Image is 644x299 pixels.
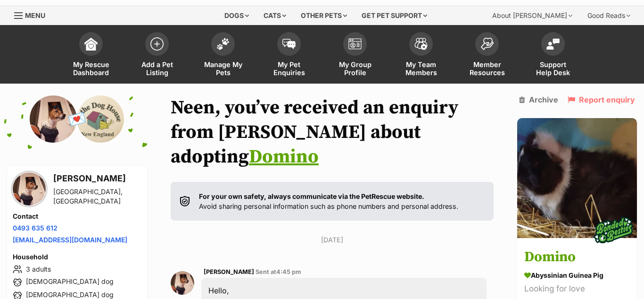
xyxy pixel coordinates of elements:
[150,37,164,51] img: add-pet-listing-icon-0afa8454b4691262ce3f59096e99ab1cd57d4a30225e0717b998d2c9b9846f56.svg
[13,172,46,205] img: Ruby Edwards profile pic
[256,27,322,84] a: My Pet Enquiries
[520,27,586,84] a: Support Help Desk
[171,95,494,169] h1: Neen, you’ve received an enquiry from [PERSON_NAME] about adopting
[524,271,630,281] div: Abyssinian Guinea Pig
[13,252,141,262] h4: Household
[218,6,256,25] div: Dogs
[70,60,112,77] span: My Rescue Dashboard
[58,27,124,84] a: My Rescue Dashboard
[524,283,630,296] div: Looking for love
[204,268,254,275] span: [PERSON_NAME]
[276,268,301,275] span: 4:45 pm
[568,95,635,104] a: Report enquiry
[13,264,141,275] li: 3 adults
[13,224,58,232] a: 0493 635 612
[190,27,256,84] a: Manage My Pets
[486,6,579,25] div: About [PERSON_NAME]
[454,27,520,84] a: Member Resources
[136,60,178,77] span: Add a Pet Listing
[53,172,141,185] h3: [PERSON_NAME]
[124,27,190,84] a: Add a Pet Listing
[13,236,127,244] a: [EMAIL_ADDRESS][DOMAIN_NAME]
[13,212,141,221] h4: Contact
[414,38,428,50] img: team-members-icon-5396bd8760b3fe7c0b43da4ab00e1e3bb1a5d9ba89233759b79545d2d3fc5d0d.svg
[282,39,296,49] img: pet-enquiries-icon-7e3ad2cf08bfb03b45e93fb7055b45f3efa6380592205ae92323e6603595dc1f.svg
[581,6,637,25] div: Good Reads
[400,60,442,77] span: My Team Members
[334,60,376,77] span: My Group Profile
[519,95,558,104] a: Archive
[480,37,494,50] img: member-resources-icon-8e73f808a243e03378d46382f2149f9095a855e16c252ad45f914b54edf8863c.svg
[84,37,98,51] img: dashboard-icon-eb2f2d2d3e046f16d808141f083e7271f6b2e854fb5c12c21221c1fb7104beca.svg
[171,271,194,295] img: Ruby Edwards profile pic
[53,187,141,206] div: [GEOGRAPHIC_DATA], [GEOGRAPHIC_DATA]
[25,11,45,19] span: Menu
[268,60,310,77] span: My Pet Enquiries
[294,6,354,25] div: Other pets
[13,277,141,288] li: [DEMOGRAPHIC_DATA] dog
[355,6,434,25] div: Get pet support
[30,95,77,143] img: Ruby Edwards profile pic
[202,60,244,77] span: Manage My Pets
[199,192,424,200] strong: For your own safety, always communicate via the PetRescue website.
[216,38,230,50] img: manage-my-pets-icon-02211641906a0b7f246fdf0571729dbe1e7629f14944591b6c1af311fb30b64b.svg
[388,27,454,84] a: My Team Members
[532,60,574,77] span: Support Help Desk
[322,27,388,84] a: My Group Profile
[590,207,637,254] img: bonded besties
[517,118,637,238] img: Domino
[257,6,293,25] div: Cats
[77,95,124,143] img: In The Doghouse, New England profile pic
[199,191,458,212] p: Avoid sharing personal information such as phone numbers and personal address.
[14,6,52,23] a: Menu
[249,145,319,169] a: Domino
[466,60,508,77] span: Member Resources
[256,268,301,275] span: Sent at
[66,109,88,129] span: 💌
[348,38,362,50] img: group-profile-icon-3fa3cf56718a62981997c0bc7e787c4b2cf8bcc04b72c1350f741eb67cf2f40e.svg
[524,247,630,268] h3: Domino
[171,235,494,245] p: [DATE]
[546,38,560,50] img: help-desk-icon-fdf02630f3aa405de69fd3d07c3f3aa587a6932b1a1747fa1d2bba05be0121f9.svg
